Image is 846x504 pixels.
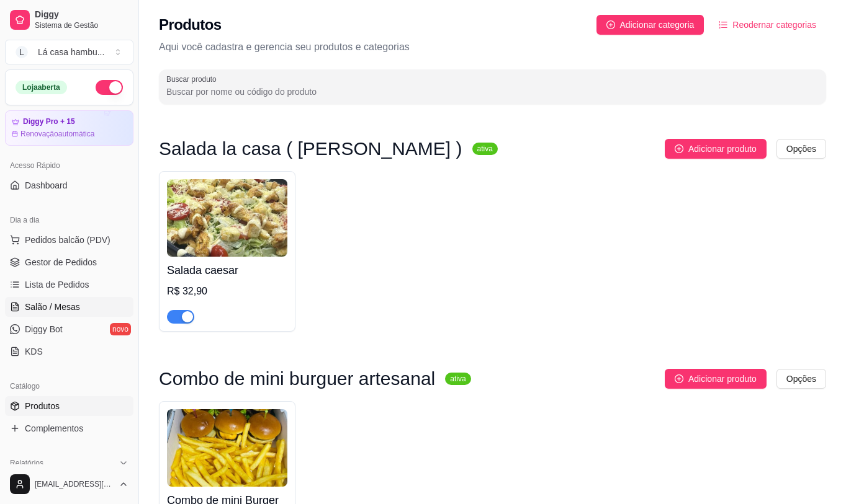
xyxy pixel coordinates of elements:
[675,374,683,383] span: plus-circle
[675,144,683,153] span: plus-circle
[776,369,826,389] button: Opções
[25,179,68,192] span: Dashboard
[5,252,133,272] a: Gestor de Pedidos
[10,458,43,468] span: Relatórios
[38,46,104,58] div: Lá casa hambu ...
[5,469,133,499] button: [EMAIL_ADDRESS][DOMAIN_NAME]
[35,479,114,489] span: [EMAIL_ADDRESS][DOMAIN_NAME]
[166,74,221,84] label: Buscar produto
[665,369,767,389] button: Adicionar produto
[786,142,816,156] span: Opções
[35,9,128,20] span: Diggy
[25,256,97,268] span: Gestor de Pedidos
[35,20,128,30] span: Sistema de Gestão
[5,230,133,250] button: Pedidos balcão (PDV)
[167,179,287,257] img: product-image
[5,297,133,317] a: Salão / Mesas
[25,400,60,412] span: Produtos
[25,323,63,335] span: Diggy Bot
[5,110,133,146] a: Diggy Pro + 15Renovaçãoautomática
[167,262,287,279] h4: Salada caesar
[596,15,704,35] button: Adicionar categoria
[159,141,462,156] h3: Salada la casa ( [PERSON_NAME] )
[5,319,133,339] a: Diggy Botnovo
[159,15,222,35] h2: Produtos
[688,142,757,156] span: Adicionar produto
[25,301,80,313] span: Salão / Mesas
[96,80,123,95] button: Alterar Status
[776,139,826,159] button: Opções
[719,20,727,29] span: ordered-list
[5,342,133,361] a: KDS
[5,376,133,396] div: Catálogo
[167,284,287,299] div: R$ 32,90
[5,40,133,64] button: Select a team
[606,20,615,29] span: plus-circle
[732,18,816,32] span: Reodernar categorias
[5,175,133,195] a: Dashboard
[445,373,470,385] sup: ativa
[159,40,826,55] p: Aqui você cadastra e gerencia seu produtos e categorias
[5,275,133,294] a: Lista de Pedidos
[5,5,133,35] a: DiggySistema de Gestão
[25,422,83,435] span: Complementos
[23,117,75,126] article: Diggy Pro + 15
[25,278,89,291] span: Lista de Pedidos
[5,418,133,438] a: Complementos
[688,372,757,386] span: Adicionar produto
[620,18,695,32] span: Adicionar categoria
[709,15,826,35] button: Reodernar categorias
[5,156,133,175] div: Acesso Rápido
[16,81,67,94] div: Loja aberta
[167,409,287,487] img: product-image
[166,86,819,98] input: Buscar produto
[159,371,435,386] h3: Combo de mini burguer artesanal
[5,396,133,416] a: Produtos
[665,139,767,159] button: Adicionar produto
[16,46,28,58] span: L
[472,143,498,155] sup: ativa
[20,129,94,139] article: Renovação automática
[786,372,816,386] span: Opções
[25,345,43,358] span: KDS
[5,210,133,230] div: Dia a dia
[25,234,110,246] span: Pedidos balcão (PDV)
